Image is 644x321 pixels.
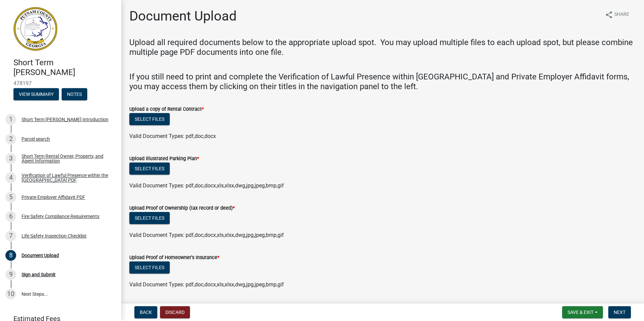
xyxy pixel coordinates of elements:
[608,306,631,318] button: Next
[129,212,170,224] button: Select files
[13,92,59,97] wm-modal-confirm: Summary
[129,232,284,238] span: Valid Document Types: pdf,doc,docx,xls,xlsx,dwg,jpg,jpeg,bmp,gif
[129,38,636,57] h4: Upload all required documents below to the appropriate upload spot. You may upload multiple files...
[22,234,87,238] div: Life Safety Inspection Checklist
[129,107,204,112] label: Upload a copy of Rental Contract
[134,306,157,318] button: Back
[5,289,16,299] div: 10
[605,11,613,19] i: share
[129,8,237,24] h1: Document Upload
[22,137,50,141] div: Parcel search
[5,153,16,164] div: 3
[13,88,59,100] button: View Summary
[5,250,16,261] div: 8
[22,173,110,182] div: Verification of Lawful Presence within the [GEOGRAPHIC_DATA] PDF
[22,272,56,277] div: Sign and Submit
[129,281,284,288] span: Valid Document Types: pdf,doc,docx,xls,xlsx,dwg,jpg,jpeg,bmp,gif
[22,154,110,163] div: Short Term Rental Owner, Property, and Agent Information
[5,211,16,222] div: 6
[129,163,170,175] button: Select files
[614,11,629,19] span: Share
[22,253,59,258] div: Document Upload
[129,206,235,211] label: Upload Proof of Ownership (tax record or deed)
[62,88,87,100] button: Notes
[160,306,190,318] button: Discard
[13,80,108,86] span: 478197
[129,72,636,92] h4: If you still need to print and complete the Verification of Lawful Presence within [GEOGRAPHIC_DA...
[129,156,199,161] label: Upload Illustrated Parking Plan
[129,182,284,189] span: Valid Document Types: pdf,doc,docx,xls,xlsx,dwg,jpg,jpeg,bmp,gif
[22,117,108,122] div: Short Term [PERSON_NAME] Introduction
[562,306,603,318] button: Save & Exit
[140,310,152,315] span: Back
[600,8,635,21] button: shareShare
[5,114,16,125] div: 1
[13,58,116,77] h4: Short Term [PERSON_NAME]
[22,214,99,219] div: Fire Safety Compliance Requirements
[5,134,16,144] div: 2
[5,172,16,183] div: 4
[5,269,16,280] div: 9
[5,192,16,203] div: 5
[614,310,625,315] span: Next
[129,261,170,274] button: Select files
[568,310,593,315] span: Save & Exit
[62,92,87,97] wm-modal-confirm: Notes
[5,230,16,241] div: 7
[129,133,216,139] span: Valid Document Types: pdf,doc,docx
[129,113,170,125] button: Select files
[13,7,57,51] img: Putnam County, Georgia
[129,255,219,260] label: Upload Proof of Homeowner's Insurance
[22,195,85,200] div: Private Employer Affidavit PDF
